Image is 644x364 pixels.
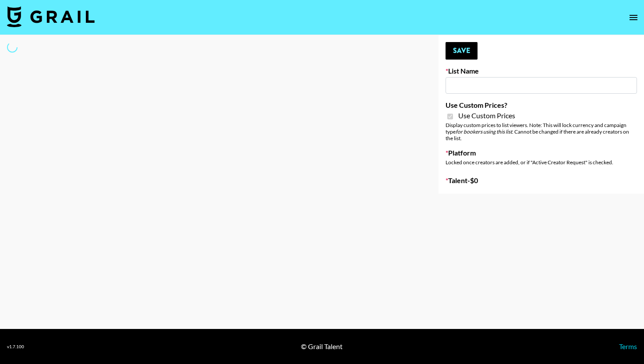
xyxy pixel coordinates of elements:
span: Use Custom Prices [458,111,515,120]
a: Terms [619,342,637,350]
label: Talent - $ 0 [446,176,637,185]
div: Display custom prices to list viewers. Note: This will lock currency and campaign type . Cannot b... [446,122,637,141]
label: List Name [446,67,637,75]
div: Locked once creators are added, or if "Active Creator Request" is checked. [446,159,637,166]
label: Platform [446,148,637,157]
em: for bookers using this list [456,128,512,135]
div: v 1.7.100 [7,344,24,350]
button: Save [446,42,478,60]
button: open drawer [625,9,642,26]
img: Grail Talent [7,6,95,27]
div: © Grail Talent [301,342,343,351]
label: Use Custom Prices? [446,101,637,110]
